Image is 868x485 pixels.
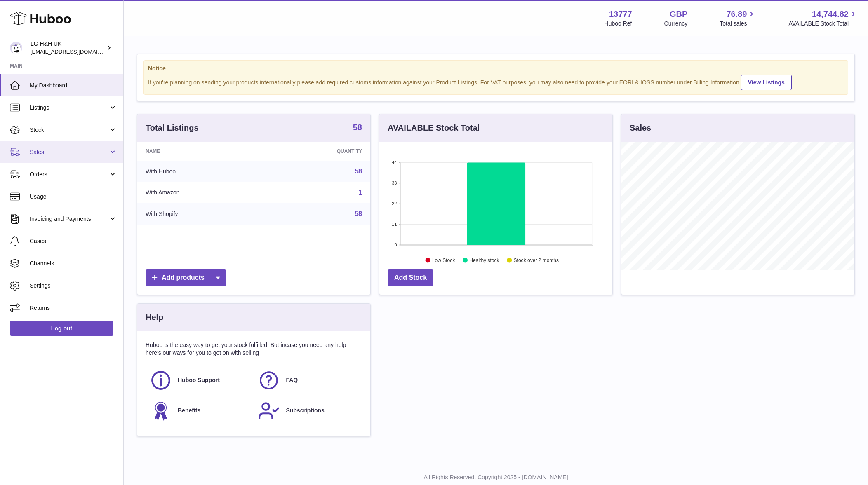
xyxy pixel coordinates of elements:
[30,171,108,178] span: Orders
[514,258,559,263] text: Stock over 2 months
[358,189,362,196] a: 1
[130,473,861,481] p: All Rights Reserved. Copyright 2025 - [DOMAIN_NAME]
[726,9,747,20] span: 76.89
[137,161,265,182] td: With Huboo
[353,123,362,133] a: 58
[10,321,113,336] a: Log out
[31,40,105,56] div: LG H&H UK
[137,142,265,161] th: Name
[150,400,249,422] a: Benefits
[137,182,265,204] td: With Amazon
[30,237,117,245] span: Cases
[670,9,687,20] strong: GBP
[812,9,849,20] span: 14,744.82
[609,9,632,20] strong: 13777
[148,73,844,90] div: If you're planning on sending your products internationally please add required customs informati...
[178,376,220,384] span: Huboo Support
[788,9,858,28] a: 14,744.82 AVAILABLE Stock Total
[30,193,117,201] span: Usage
[605,20,632,28] div: Huboo Ref
[146,312,163,323] h3: Help
[146,269,226,286] a: Add products
[258,400,358,422] a: Subscriptions
[30,148,108,156] span: Sales
[30,82,117,89] span: My Dashboard
[137,203,265,225] td: With Shopify
[258,369,358,391] a: FAQ
[720,20,756,28] span: Total sales
[355,168,362,175] a: 58
[30,126,108,134] span: Stock
[392,201,397,206] text: 22
[388,122,480,134] h3: AVAILABLE Stock Total
[392,160,397,165] text: 44
[286,407,324,415] span: Subscriptions
[265,142,370,161] th: Quantity
[432,258,455,263] text: Low Stock
[31,48,121,55] span: [EMAIL_ADDRESS][DOMAIN_NAME]
[146,341,362,357] p: Huboo is the easy way to get your stock fulfilled. But incase you need any help here's our ways f...
[30,260,117,267] span: Channels
[30,282,117,290] span: Settings
[469,258,499,263] text: Healthy stock
[392,180,397,185] text: 33
[30,304,117,312] span: Returns
[664,20,688,28] div: Currency
[150,369,249,391] a: Huboo Support
[392,222,397,227] text: 11
[286,376,298,384] span: FAQ
[788,20,858,28] span: AVAILABLE Stock Total
[394,242,397,247] text: 0
[741,75,792,90] a: View Listings
[353,123,362,131] strong: 58
[720,9,756,28] a: 76.89 Total sales
[30,215,108,223] span: Invoicing and Payments
[355,210,362,217] a: 58
[630,122,651,134] h3: Sales
[148,65,844,73] strong: Notice
[30,104,108,112] span: Listings
[146,122,199,134] h3: Total Listings
[10,42,22,54] img: veechen@lghnh.co.uk
[178,407,200,415] span: Benefits
[388,269,433,286] a: Add Stock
